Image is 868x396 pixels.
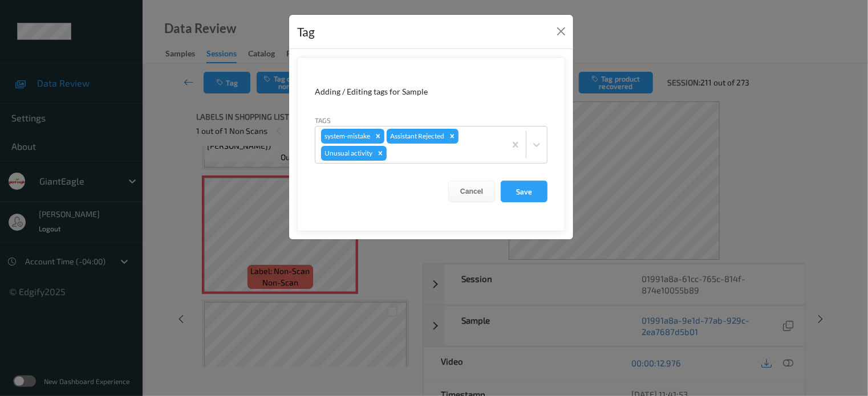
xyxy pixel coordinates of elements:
[448,181,495,202] button: Cancel
[372,129,384,144] div: Remove system-mistake
[321,129,372,144] div: system-mistake
[321,146,374,161] div: Unusual activity
[374,146,387,161] div: Remove Unusual activity
[446,129,459,144] div: Remove Assistant Rejected
[553,23,569,39] button: Close
[387,129,446,144] div: Assistant Rejected
[315,115,331,125] label: Tags
[501,181,547,202] button: Save
[315,86,547,97] div: Adding / Editing tags for Sample
[297,23,315,41] div: Tag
